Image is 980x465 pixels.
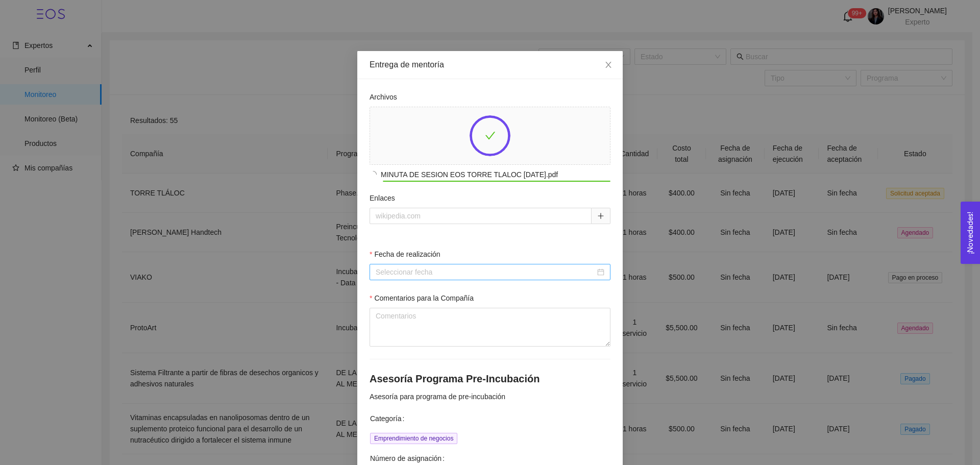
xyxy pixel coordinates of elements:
[961,202,980,264] button: Open Feedback Widget
[370,433,457,444] span: Emprendimiento de negocios
[370,59,610,70] div: Entrega de mentoría
[376,266,595,278] input: Fecha de realización
[370,208,592,224] input: wikipedia.com
[370,372,610,386] h4: Asesoría Programa Pre-Incubación
[370,413,408,424] span: Categoría
[594,51,623,80] button: Close
[370,292,474,304] label: Comentarios para la Compañía
[370,192,395,204] label: Enlaces
[370,308,610,347] textarea: Comentarios para la Compañía
[597,212,604,219] span: plus
[377,169,598,180] span: MINUTA DE SESION EOS TORRE TLALOC JUL25.pdf
[368,169,378,180] span: loading
[370,453,449,464] span: Número de asignación
[370,91,397,103] label: Archivos
[485,130,496,141] span: check
[370,249,440,260] label: Fecha de realización
[370,393,505,401] span: Asesoría para programa de pre-incubación
[604,61,612,69] span: close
